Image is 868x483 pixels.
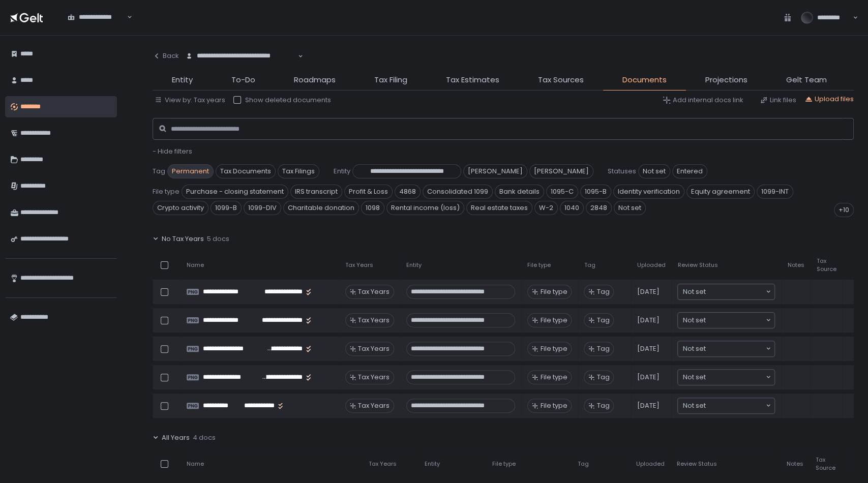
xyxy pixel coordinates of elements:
div: Search for option [678,284,774,299]
span: Entity [172,74,193,86]
span: 4 docs [193,433,216,442]
span: Not set [682,344,705,354]
span: Entered [672,164,707,178]
span: Tax Source [816,456,835,471]
span: Tax Estimates [446,74,499,86]
span: No Tax Years [162,234,204,244]
span: Review Status [677,261,717,269]
button: Upload files [804,95,854,104]
button: - Hide filters [153,147,192,156]
button: Link files [760,96,796,105]
span: Not set [682,372,705,382]
span: Tax Years [358,316,390,325]
span: Identity verification [613,185,684,199]
span: Consolidated 1099 [423,185,493,199]
div: Search for option [678,313,774,328]
span: Uploaded [637,261,665,269]
span: Tag [578,460,589,468]
span: Statuses [608,167,636,176]
input: Search for option [705,344,765,354]
span: All Years [162,433,190,442]
span: File type [540,401,567,410]
span: Tax Documents [216,164,276,178]
span: Review Status [677,460,717,468]
span: File type [540,287,567,296]
div: Search for option [678,341,774,356]
span: [PERSON_NAME] [463,164,527,178]
span: [DATE] [637,401,659,410]
span: Tax Years [358,287,390,296]
span: Tag [596,287,609,296]
span: Tag [153,167,165,176]
span: Name [187,261,204,269]
div: Search for option [678,370,774,385]
div: Search for option [678,398,774,413]
span: Not set [614,201,646,215]
span: Tax Years [345,261,373,269]
span: 1099-INT [757,185,793,199]
span: Tax Years [358,401,390,410]
input: Search for option [705,287,765,297]
span: Uploaded [636,460,665,468]
span: File type [527,261,551,269]
span: Tax Source [816,257,836,273]
span: Documents [622,74,667,86]
span: Crypto activity [153,201,208,215]
span: Real estate taxes [466,201,532,215]
input: Search for option [705,372,765,382]
div: Back [153,51,179,61]
span: Entity [406,261,422,269]
span: 1095-B [580,185,611,199]
span: 1040 [560,201,584,215]
span: Not set [682,401,705,411]
button: Add internal docs link [663,96,743,105]
div: Search for option [61,7,132,28]
span: [DATE] [637,316,659,325]
button: Back [153,46,179,66]
button: View by: Tax years [155,96,225,105]
span: File type [540,373,567,382]
span: W-2 [534,201,558,215]
span: 1095-C [546,185,578,199]
span: File type [153,187,179,196]
span: Tag [596,401,609,410]
span: Tax Filings [278,164,319,178]
span: Tax Years [358,373,390,382]
span: Name [187,460,204,468]
span: Gelt Team [786,74,827,86]
span: Purchase - closing statement [182,185,288,199]
span: Notes [787,261,804,269]
span: Entity [425,460,440,468]
span: Projections [705,74,747,86]
input: Search for option [705,315,765,325]
input: Search for option [68,22,126,32]
span: Notes [787,460,803,468]
span: File type [540,316,567,325]
span: Charitable donation [283,201,359,215]
span: 2848 [586,201,612,215]
div: Search for option [179,46,303,67]
span: File type [540,344,567,353]
input: Search for option [705,401,765,411]
input: Search for option [186,61,297,71]
span: Not set [682,315,705,325]
span: IRS transcript [290,185,342,199]
span: Tax Sources [538,74,584,86]
span: Profit & Loss [344,185,393,199]
span: [PERSON_NAME] [529,164,593,178]
span: Tax Years [369,460,397,468]
div: +10 [834,203,854,217]
span: [DATE] [637,373,659,382]
span: [DATE] [637,287,659,296]
span: Equity agreement [686,185,755,199]
span: Bank details [495,185,544,199]
span: Rental income (loss) [386,201,464,215]
span: 1099-B [211,201,242,215]
span: File type [492,460,516,468]
span: Permanent [167,164,214,178]
span: Entity [334,167,350,176]
span: Not set [682,287,705,297]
